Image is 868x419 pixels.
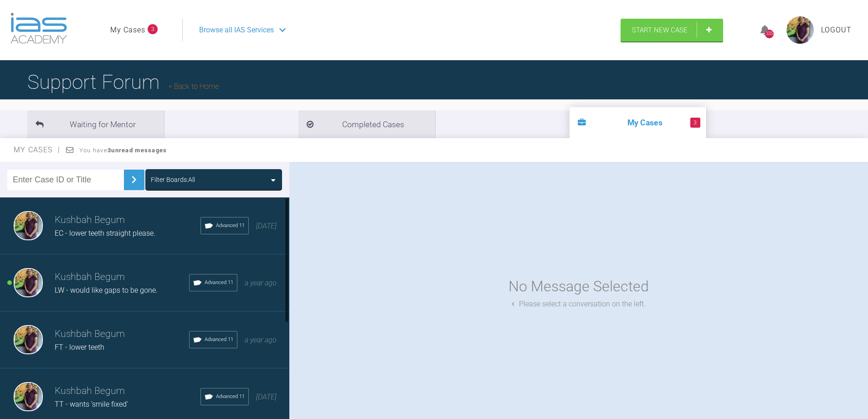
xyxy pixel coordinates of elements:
[14,211,43,240] img: Kushbah Begum
[7,170,124,190] input: Enter Case ID or Title
[245,279,277,287] span: a year ago
[55,229,155,238] span: EC - lower teeth straight please.
[765,30,774,38] div: 335
[621,19,723,41] a: Start New Case
[512,298,646,310] div: Please select a conversation on the left.
[632,26,688,34] span: Start New Case
[821,24,852,36] a: Logout
[199,24,274,36] span: Browse all IAS Services
[205,279,233,287] span: Advanced 11
[10,13,67,44] img: logo-light.3e3ef733.png
[245,336,277,344] span: a year ago
[169,82,219,91] a: Back to Home
[14,325,43,354] img: Kushbah Begum
[151,175,195,185] div: Filter Boards: All
[570,107,706,138] li: My Cases
[256,222,277,230] span: [DATE]
[216,393,245,401] span: Advanced 11
[256,393,277,401] span: [DATE]
[205,336,233,344] span: Advanced 11
[110,24,145,36] a: My Cases
[127,172,141,187] img: chevronRight.28bd32b0.svg
[298,110,435,138] li: Completed Cases
[55,286,158,295] span: LW - would like gaps to be gone.
[79,147,167,154] span: You have
[55,269,189,285] h3: Kushbah Begum
[14,382,43,411] img: Kushbah Begum
[27,66,219,98] h1: Support Forum
[508,275,649,298] div: No Message Selected
[27,110,164,138] li: Waiting for Mentor
[148,24,158,34] span: 3
[786,16,814,44] img: profile.png
[55,383,200,399] h3: Kushbah Begum
[55,326,189,342] h3: Kushbah Begum
[14,145,61,154] span: My Cases
[55,212,200,228] h3: Kushbah Begum
[14,268,43,297] img: Kushbah Begum
[690,118,700,128] span: 3
[216,222,245,230] span: Advanced 11
[55,343,104,352] span: FT - lower teeth
[108,147,167,154] strong: 3 unread messages
[55,400,128,409] span: TT - wants 'smile fixed'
